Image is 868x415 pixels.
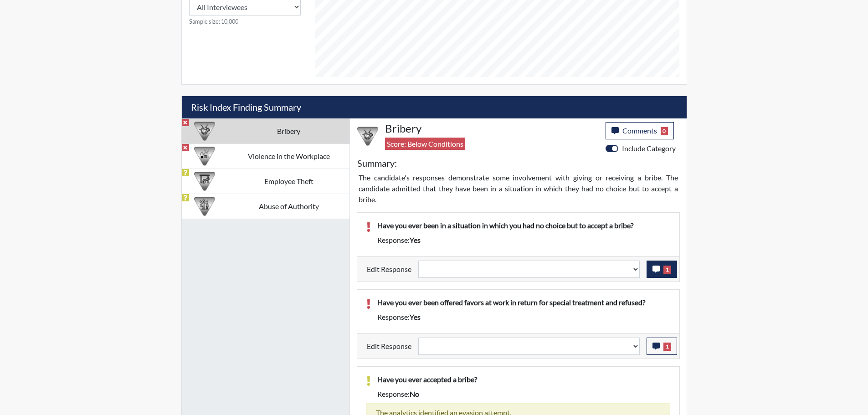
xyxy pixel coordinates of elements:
[189,17,301,26] small: Sample size: 10,000
[194,171,215,192] img: CATEGORY%20ICON-07.58b65e52.png
[194,121,215,142] img: CATEGORY%20ICON-03.c5611939.png
[370,312,677,323] div: Response:
[411,338,647,355] div: Update the test taker's response, the change might impact the score
[385,138,465,150] span: Score: Below Conditions
[367,261,411,278] label: Edit Response
[410,236,421,244] span: yes
[385,122,599,135] h4: Bribery
[647,338,677,355] button: 1
[377,297,670,308] p: Have you ever been offered favors at work in return for special treatment and refused?
[663,343,671,351] span: 1
[357,158,397,169] h5: Summary:
[663,266,671,274] span: 1
[367,338,411,355] label: Edit Response
[410,389,419,398] span: no
[647,261,677,278] button: 1
[661,127,668,135] span: 0
[377,220,670,231] p: Have you ever been in a situation in which you had no choice but to accept a bribe?
[182,96,687,118] h5: Risk Index Finding Summary
[228,169,349,194] td: Employee Theft
[194,196,215,217] img: CATEGORY%20ICON-01.94e51fac.png
[228,143,349,169] td: Violence in the Workplace
[370,235,677,246] div: Response:
[377,374,670,385] p: Have you ever accepted a bribe?
[228,118,349,143] td: Bribery
[411,261,647,278] div: Update the test taker's response, the change might impact the score
[606,122,674,139] button: Comments0
[622,143,676,154] label: Include Category
[622,126,657,135] span: Comments
[194,146,215,167] img: CATEGORY%20ICON-26.eccbb84f.png
[370,389,677,400] div: Response:
[359,172,678,205] p: The candidate's responses demonstrate some involvement with giving or receiving a bribe. The cand...
[228,194,349,219] td: Abuse of Authority
[410,313,421,321] span: yes
[357,126,378,147] img: CATEGORY%20ICON-03.c5611939.png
